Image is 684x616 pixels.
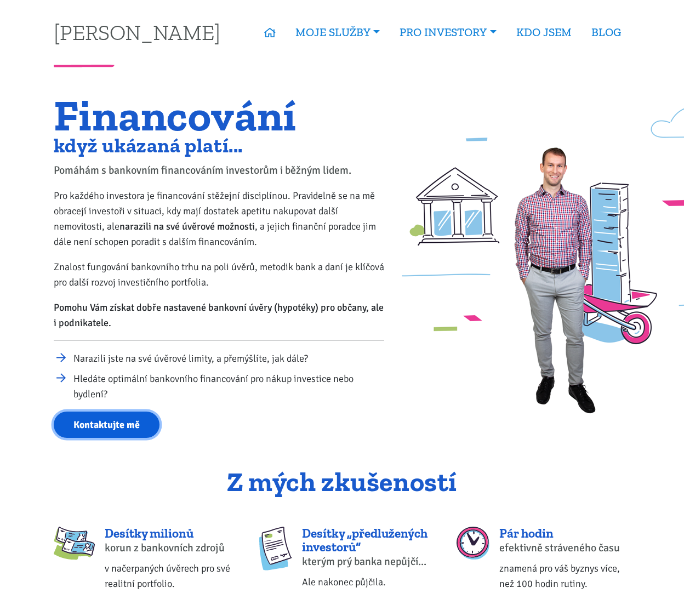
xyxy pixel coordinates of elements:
[54,467,631,497] h2: Z mých zkušeností
[54,97,384,134] h1: Financování
[499,527,631,540] div: Pár hodin
[105,561,236,591] div: v načerpaných úvěrech pro své realitní portfolio.
[105,540,236,556] div: korun z bankovních zdrojů
[302,574,434,590] div: Ale nakonec půjčila.
[54,188,384,249] p: Pro každého investora je financování stěžejní disciplínou. Pravidelně se na mě obracejí investoři...
[582,20,631,45] a: BLOG
[286,20,390,45] a: MOJE SLUŽBY
[506,20,582,45] a: KDO JSEM
[54,301,384,329] strong: Pomohu Vám získat dobře nastavené bankovní úvěry (hypotéky) pro občany, ale i podnikatele.
[499,561,631,591] div: znamená pro váš byznys více, než 100 hodin rutiny.
[499,540,631,556] div: efektivně stráveného času
[54,163,384,178] p: Pomáhám s bankovním financováním investorům i běžným lidem.
[73,371,384,402] li: Hledáte optimální bankovního financování pro nákup investice nebo bydlení?
[302,554,434,569] div: kterým prý banka nepůjčí...
[54,136,384,155] h2: když ukázaná platí...
[73,351,384,366] li: Narazili jste na své úvěrové limity, a přemýšlíte, jak dále?
[390,20,506,45] a: PRO INVESTORY
[54,412,159,438] a: Kontaktujte mě
[105,527,236,540] div: Desítky milionů
[54,259,384,290] p: Znalost fungování bankovního trhu na poli úvěrů, metodik bank a daní je klíčová pro další rozvoj ...
[302,527,434,555] div: Desítky „předlužených investorů“
[119,220,255,232] strong: narazili na své úvěrové možnosti
[54,21,220,43] a: [PERSON_NAME]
